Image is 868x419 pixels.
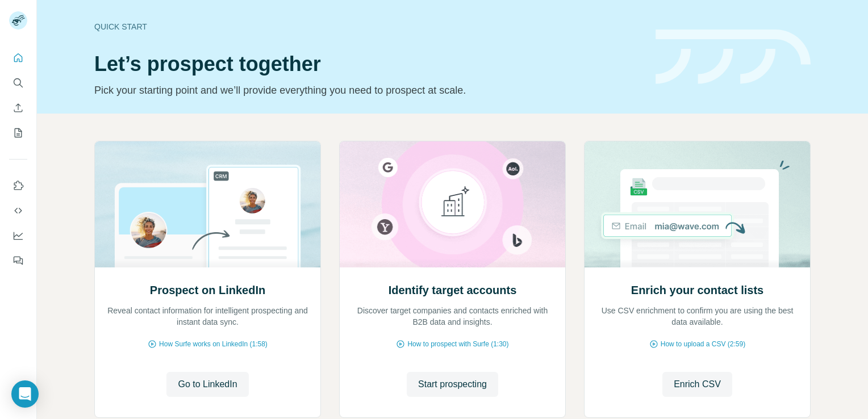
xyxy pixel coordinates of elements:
span: Start prospecting [418,378,487,391]
button: Use Surfe on LinkedIn [9,175,27,196]
button: Enrich CSV [9,98,27,118]
p: Reveal contact information for intelligent prospecting and instant data sync. [106,305,309,328]
button: Go to LinkedIn [166,372,248,397]
span: How to upload a CSV (2:59) [661,339,745,349]
button: Quick start [9,48,27,68]
img: Enrich your contact lists [584,141,811,267]
span: Enrich CSV [674,378,721,391]
button: Dashboard [9,225,27,246]
button: Search [9,73,27,93]
p: Use CSV enrichment to confirm you are using the best data available. [596,305,799,328]
span: How Surfe works on LinkedIn (1:58) [159,339,268,349]
h2: Prospect on LinkedIn [150,282,265,298]
img: banner [656,30,811,85]
h1: Let’s prospect together [94,53,642,76]
button: My lists [9,123,27,143]
img: Avatar [9,11,27,30]
button: Start prospecting [407,372,498,397]
button: Feedback [9,250,27,271]
span: How to prospect with Surfe (1:30) [407,339,508,349]
img: Prospect on LinkedIn [94,141,321,267]
span: Go to LinkedIn [178,378,237,391]
img: Identify target accounts [339,141,566,267]
p: Discover target companies and contacts enriched with B2B data and insights. [351,305,554,328]
h2: Identify target accounts [389,282,517,298]
h2: Enrich your contact lists [631,282,763,298]
button: Use Surfe API [9,200,27,221]
div: Quick start [94,21,642,32]
div: Open Intercom Messenger [11,380,39,408]
button: Enrich CSV [662,372,732,397]
p: Pick your starting point and we’ll provide everything you need to prospect at scale. [94,82,642,98]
